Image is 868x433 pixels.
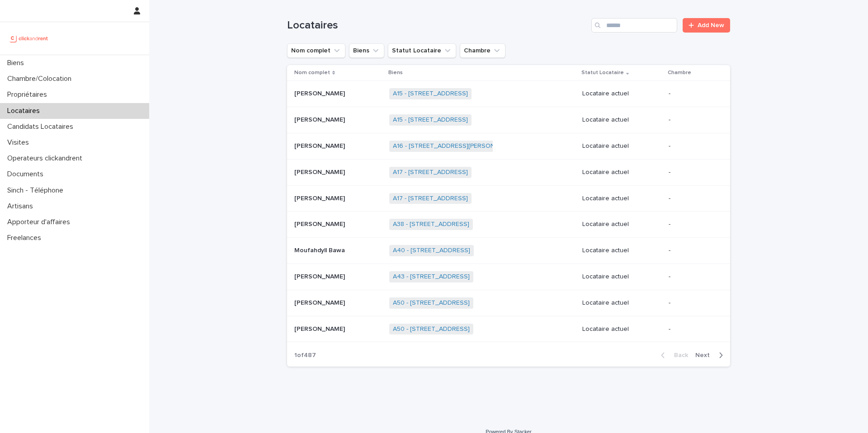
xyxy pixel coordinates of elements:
[287,185,730,212] tr: [PERSON_NAME][PERSON_NAME] A17 - [STREET_ADDRESS] Locataire actuel-
[669,273,716,281] p: -
[669,116,716,124] p: -
[393,221,469,228] a: A38 - [STREET_ADDRESS]
[393,325,470,333] a: A50 - [STREET_ADDRESS]
[4,122,80,131] p: Candidats Locataires
[669,195,716,202] p: -
[582,273,661,281] p: Locataire actuel
[294,324,347,333] p: [PERSON_NAME]
[393,273,470,281] a: A43 - [STREET_ADDRESS]
[287,107,730,133] tr: [PERSON_NAME][PERSON_NAME] A15 - [STREET_ADDRESS] Locataire actuel-
[4,202,40,211] p: Artisans
[669,90,716,98] p: -
[582,325,661,333] p: Locataire actuel
[349,43,384,58] button: Biens
[287,238,730,264] tr: Moufahdyll BawaMoufahdyll Bawa A40 - [STREET_ADDRESS] Locataire actuel-
[287,212,730,238] tr: [PERSON_NAME][PERSON_NAME] A38 - [STREET_ADDRESS] Locataire actuel-
[683,18,730,33] a: Add New
[4,59,31,67] p: Biens
[669,352,688,358] span: Back
[582,169,661,176] p: Locataire actuel
[4,218,77,226] p: Apporteur d'affaires
[393,195,468,202] a: A17 - [STREET_ADDRESS]
[294,167,347,176] p: [PERSON_NAME]
[460,43,505,58] button: Chambre
[669,169,716,176] p: -
[692,351,730,359] button: Next
[4,90,54,99] p: Propriétaires
[287,264,730,290] tr: [PERSON_NAME][PERSON_NAME] A43 - [STREET_ADDRESS] Locataire actuel-
[287,19,588,32] h1: Locataires
[393,90,468,98] a: A15 - [STREET_ADDRESS]
[4,75,79,83] p: Chambre/Colocation
[654,351,692,359] button: Back
[668,68,691,78] p: Chambre
[4,234,48,242] p: Freelances
[393,142,518,150] a: A16 - [STREET_ADDRESS][PERSON_NAME]
[287,159,730,185] tr: [PERSON_NAME][PERSON_NAME] A17 - [STREET_ADDRESS] Locataire actuel-
[294,219,347,228] p: [PERSON_NAME]
[294,88,347,98] p: [PERSON_NAME]
[669,299,716,307] p: -
[287,290,730,316] tr: [PERSON_NAME][PERSON_NAME] A50 - [STREET_ADDRESS] Locataire actuel-
[294,193,347,202] p: [PERSON_NAME]
[393,247,470,254] a: A40 - [STREET_ADDRESS]
[4,138,36,147] p: Visites
[4,170,51,179] p: Documents
[591,18,677,33] input: Search
[582,221,661,228] p: Locataire actuel
[695,352,715,358] span: Next
[287,316,730,342] tr: [PERSON_NAME][PERSON_NAME] A50 - [STREET_ADDRESS] Locataire actuel-
[294,271,347,281] p: [PERSON_NAME]
[669,247,716,254] p: -
[393,299,470,307] a: A50 - [STREET_ADDRESS]
[4,154,90,163] p: Operateurs clickandrent
[4,107,47,115] p: Locataires
[581,68,624,78] p: Statut Locataire
[582,116,661,124] p: Locataire actuel
[287,81,730,107] tr: [PERSON_NAME][PERSON_NAME] A15 - [STREET_ADDRESS] Locataire actuel-
[294,245,347,254] p: Moufahdyll Bawa
[669,142,716,150] p: -
[393,169,468,176] a: A17 - [STREET_ADDRESS]
[4,186,71,195] p: Sinch - Téléphone
[669,221,716,228] p: -
[582,142,661,150] p: Locataire actuel
[393,116,468,124] a: A15 - [STREET_ADDRESS]
[7,29,51,47] img: UCB0brd3T0yccxBKYDjQ
[294,297,347,307] p: [PERSON_NAME]
[388,68,403,78] p: Biens
[294,114,347,124] p: [PERSON_NAME]
[287,344,323,367] p: 1 of 487
[698,22,724,28] span: Add New
[582,195,661,202] p: Locataire actuel
[287,43,345,58] button: Nom complet
[388,43,456,58] button: Statut Locataire
[287,133,730,159] tr: [PERSON_NAME][PERSON_NAME] A16 - [STREET_ADDRESS][PERSON_NAME] Locataire actuel-
[582,90,661,98] p: Locataire actuel
[294,141,347,150] p: [PERSON_NAME]
[582,247,661,254] p: Locataire actuel
[582,299,661,307] p: Locataire actuel
[669,325,716,333] p: -
[294,68,330,78] p: Nom complet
